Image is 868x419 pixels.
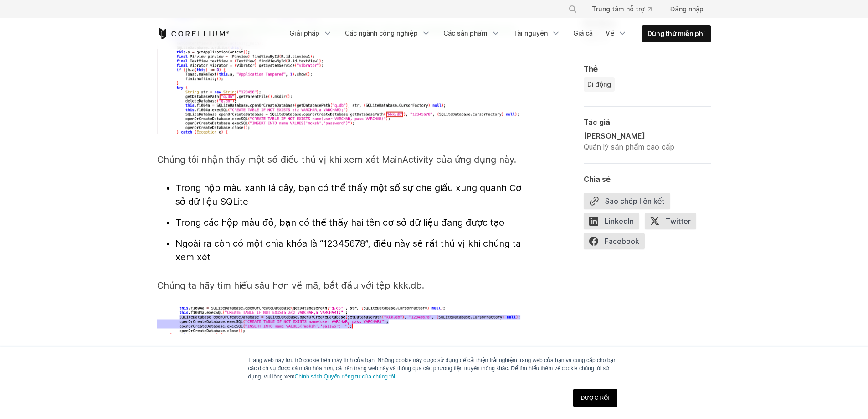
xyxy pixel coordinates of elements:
button: Sao chép liên kết [584,193,671,209]
font: Về [606,29,614,37]
font: Đăng nhập [670,5,704,13]
font: Giá cả [573,29,593,37]
font: Tài nguyên [513,29,548,37]
font: Trong hộp màu xanh lá cây, bạn có thể thấy một số sự che giấu xung quanh Cơ sở dữ liệu SQLite [175,182,522,207]
a: ĐƯỢC RỒI [573,389,617,407]
font: Giải pháp [289,29,319,37]
font: Thẻ [584,64,598,73]
font: Quản lý sản phẩm cao cấp [584,142,674,151]
a: Chính sách Quyền riêng tư của chúng tôi. [295,373,397,380]
a: Trang chủ Corellium [157,28,230,39]
font: Facebook [605,237,639,246]
font: Trang web này lưu trữ cookie trên máy tính của bạn. Những cookie này được sử dụng để cải thiện tr... [248,357,617,380]
img: Ảnh chụp màn hình của tệp kkk.db [157,307,522,334]
font: Trung tâm hỗ trợ [592,5,644,13]
font: ĐƯỢC RỒI [581,395,610,401]
font: Chia sẻ [584,175,611,184]
font: Chúng tôi nhận thấy một số điều thú vị khi xem xét MainActivity của ứng dụng này. [157,154,517,165]
button: Tìm kiếm [565,1,581,17]
div: Menu điều hướng [284,25,711,42]
a: Di động [584,77,615,92]
font: Các sản phẩm [443,29,488,37]
a: Twitter [645,213,702,233]
font: Trong các hộp màu đỏ, bạn có thể thấy hai tên cơ sở dữ liệu đang được tạo [175,217,505,228]
div: Menu điều hướng [557,1,711,17]
a: LinkedIn [584,213,645,233]
a: Facebook [584,233,650,253]
font: Di động [587,80,611,88]
font: LinkedIn [605,217,634,226]
font: Tác giả [584,118,611,127]
font: Chúng ta hãy tìm hiểu sâu hơn về mã, bắt đầu với tệp kkk.db. [157,280,425,291]
font: Dùng thử miễn phí [647,30,705,37]
font: Các ngành công nghiệp [345,29,418,37]
font: Twitter [666,217,691,226]
font: Ngoài ra còn có một chìa khóa là “12345678”, điều này sẽ rất thú vị khi chúng ta xem xét [175,238,521,263]
font: [PERSON_NAME] [584,131,645,140]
